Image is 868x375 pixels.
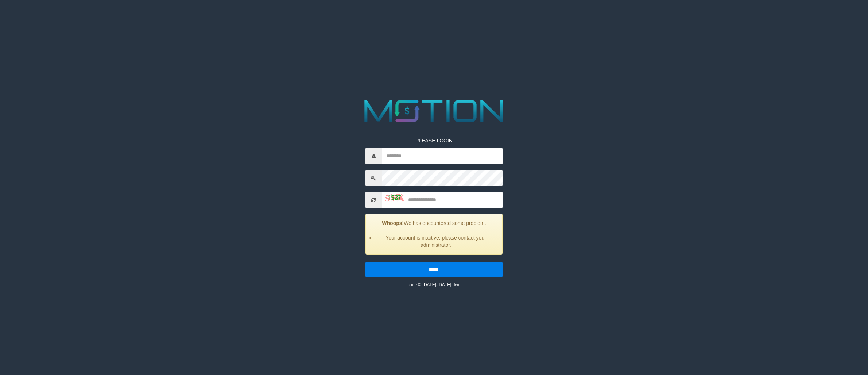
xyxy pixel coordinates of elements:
img: MOTION_logo.png [358,96,510,126]
p: PLEASE LOGIN [365,137,503,144]
div: We has encountered some problem. [365,214,503,255]
li: Your account is inactive, please contact your administrator. [375,234,497,249]
strong: Whoops! [382,220,404,226]
img: captcha [385,194,404,201]
small: code © [DATE]-[DATE] dwg [407,282,460,287]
